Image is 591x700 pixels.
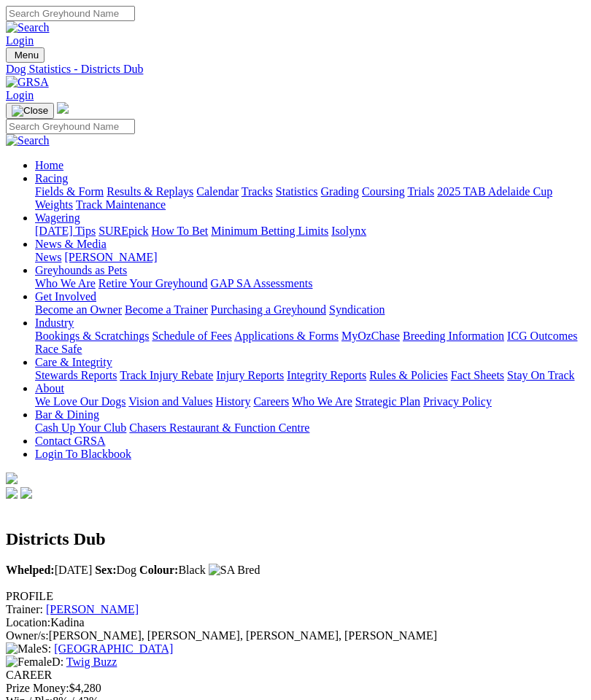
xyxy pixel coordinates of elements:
[35,264,127,276] a: Greyhounds as Pets
[107,185,193,198] a: Results & Replays
[35,172,68,184] a: Racing
[209,564,260,577] img: SA Bred
[355,395,420,408] a: Strategic Plan
[331,225,366,237] a: Isolynx
[6,642,42,656] img: Male
[6,656,52,669] img: Female
[35,211,80,224] a: Wagering
[98,225,148,237] a: SUREpick
[64,251,157,263] a: [PERSON_NAME]
[152,225,209,237] a: How To Bet
[6,629,585,642] div: [PERSON_NAME], [PERSON_NAME], [PERSON_NAME], [PERSON_NAME]
[321,185,359,198] a: Grading
[6,472,18,484] img: logo-grsa-white.png
[6,616,50,629] span: Location:
[35,316,74,329] a: Industry
[35,382,64,394] a: About
[507,330,577,342] a: ICG Outcomes
[6,642,51,655] span: S:
[35,303,122,316] a: Become an Owner
[6,629,49,642] span: Owner/s:
[6,590,585,603] div: PROFILE
[6,682,69,694] span: Prize Money:
[507,369,574,381] a: Stay On Track
[35,435,105,447] a: Contact GRSA
[35,238,107,250] a: News & Media
[35,185,585,211] div: Racing
[35,421,585,435] div: Bar & Dining
[35,185,104,198] a: Fields & Form
[6,63,585,76] a: Dog Statistics - Districts Dub
[211,303,326,316] a: Purchasing a Greyhound
[292,395,352,408] a: Who We Are
[407,185,434,198] a: Trials
[6,134,50,147] img: Search
[35,198,73,211] a: Weights
[35,251,61,263] a: News
[35,277,96,289] a: Who We Are
[35,251,585,264] div: News & Media
[6,487,18,499] img: facebook.svg
[46,603,139,615] a: [PERSON_NAME]
[12,105,48,117] img: Close
[6,656,63,668] span: D:
[129,421,309,434] a: Chasers Restaurant & Function Centre
[35,330,149,342] a: Bookings & Scratchings
[211,277,313,289] a: GAP SA Assessments
[66,656,117,668] a: Twig Buzz
[234,330,339,342] a: Applications & Forms
[437,185,552,198] a: 2025 TAB Adelaide Cup
[329,303,385,316] a: Syndication
[6,103,54,119] button: Toggle navigation
[120,369,213,381] a: Track Injury Rebate
[35,225,585,238] div: Wagering
[6,669,585,682] div: CAREER
[242,185,273,198] a: Tracks
[216,369,284,381] a: Injury Reports
[139,564,178,576] b: Colour:
[95,564,136,576] span: Dog
[287,369,366,381] a: Integrity Reports
[35,330,585,356] div: Industry
[451,369,504,381] a: Fact Sheets
[215,395,250,408] a: History
[6,89,34,101] a: Login
[6,119,135,134] input: Search
[6,76,49,89] img: GRSA
[403,330,504,342] a: Breeding Information
[35,290,96,303] a: Get Involved
[35,343,82,355] a: Race Safe
[341,330,400,342] a: MyOzChase
[6,6,135,21] input: Search
[35,448,131,460] a: Login To Blackbook
[362,185,405,198] a: Coursing
[98,277,208,289] a: Retire Your Greyhound
[35,395,585,408] div: About
[6,564,92,576] span: [DATE]
[423,395,492,408] a: Privacy Policy
[20,487,32,499] img: twitter.svg
[35,408,99,421] a: Bar & Dining
[35,356,112,368] a: Care & Integrity
[6,564,55,576] b: Whelped:
[35,303,585,316] div: Get Involved
[35,225,96,237] a: [DATE] Tips
[35,421,126,434] a: Cash Up Your Club
[35,369,585,382] div: Care & Integrity
[35,159,63,171] a: Home
[54,642,173,655] a: [GEOGRAPHIC_DATA]
[6,682,585,695] div: $4,280
[152,330,231,342] a: Schedule of Fees
[76,198,166,211] a: Track Maintenance
[57,102,69,114] img: logo-grsa-white.png
[6,603,43,615] span: Trainer:
[15,50,39,61] span: Menu
[128,395,212,408] a: Vision and Values
[253,395,289,408] a: Careers
[6,34,34,47] a: Login
[211,225,328,237] a: Minimum Betting Limits
[6,47,45,63] button: Toggle navigation
[139,564,206,576] span: Black
[35,277,585,290] div: Greyhounds as Pets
